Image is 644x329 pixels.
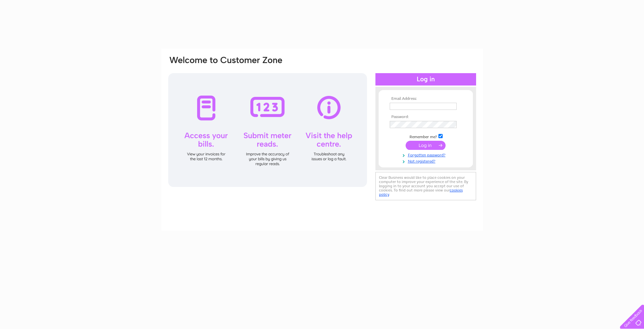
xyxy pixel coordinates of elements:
[390,158,463,164] a: Not registered?
[388,133,463,139] td: Remember me?
[390,151,463,158] a: Forgotten password?
[388,115,463,119] th: Password:
[379,188,463,197] a: cookies policy
[388,97,463,101] th: Email Address:
[375,172,476,200] div: Clear Business would like to place cookies on your computer to improve your experience of the sit...
[406,141,446,150] input: Submit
